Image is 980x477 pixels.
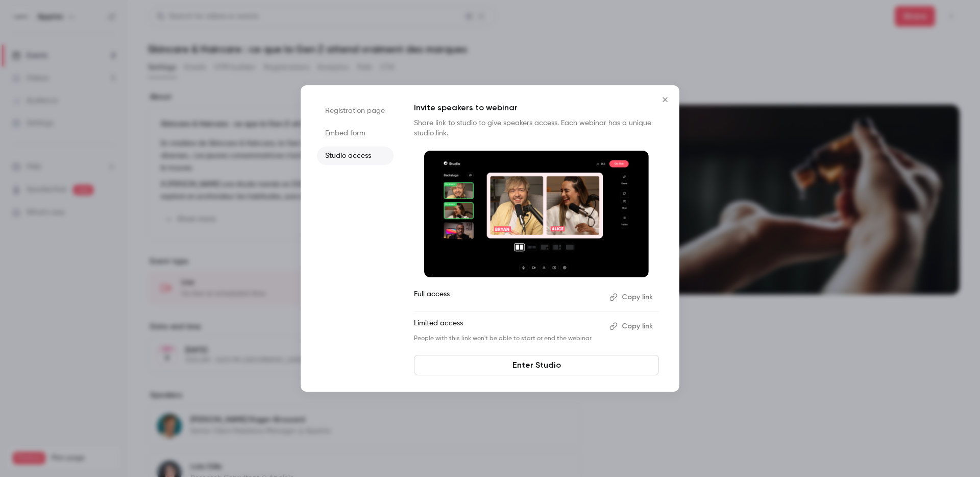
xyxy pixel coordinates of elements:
[414,102,659,114] p: Invite speakers to webinar
[655,89,675,110] button: Close
[414,318,601,335] p: Limited access
[414,335,601,343] p: People with this link won't be able to start or end the webinar
[414,289,601,305] p: Full access
[605,318,659,335] button: Copy link
[414,118,659,138] p: Share link to studio to give speakers access. Each webinar has a unique studio link.
[317,102,394,120] li: Registration page
[605,289,659,305] button: Copy link
[317,147,394,165] li: Studio access
[424,151,649,277] img: Invite speakers to webinar
[317,124,394,142] li: Embed form
[414,355,659,375] a: Enter Studio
